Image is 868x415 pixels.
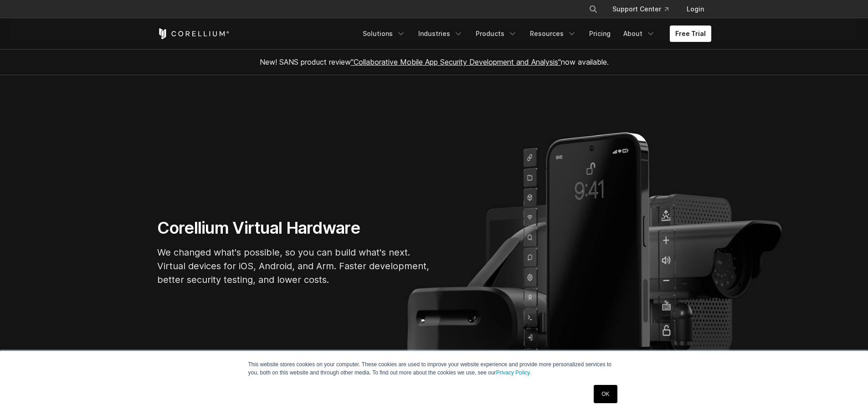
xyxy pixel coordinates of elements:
div: Navigation Menu [578,1,711,17]
a: About [618,26,661,42]
a: Privacy Policy. [496,369,531,376]
p: We changed what's possible, so you can build what's next. Virtual devices for iOS, Android, and A... [157,246,431,287]
span: New! SANS product review now available. [260,57,609,67]
a: Solutions [357,26,411,42]
a: Resources [524,26,582,42]
a: Corellium Home [157,28,230,39]
p: This website stores cookies on your computer. These cookies are used to improve your website expe... [248,360,620,377]
a: Pricing [584,26,616,42]
a: Industries [413,26,468,42]
a: Login [679,1,711,17]
a: "Collaborative Mobile App Security Development and Analysis" [351,57,561,67]
button: Search [585,1,601,17]
a: Products [470,26,523,42]
a: Free Trial [670,26,711,42]
h1: Corellium Virtual Hardware [157,218,431,238]
a: OK [594,385,617,403]
a: Support Center [605,1,676,17]
div: Navigation Menu [357,26,711,42]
